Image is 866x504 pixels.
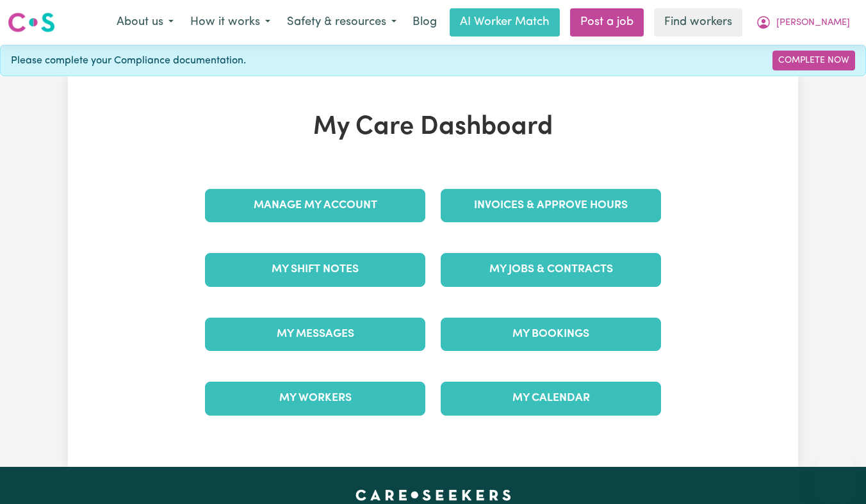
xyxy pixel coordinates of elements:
[108,9,182,36] button: About us
[441,382,661,415] a: My Calendar
[8,8,55,37] a: Careseekers logo
[205,253,425,286] a: My Shift Notes
[205,189,425,222] a: Manage My Account
[450,8,560,37] a: AI Worker Match
[776,16,850,30] span: [PERSON_NAME]
[815,453,856,494] iframe: Button to launch messaging window
[654,8,742,37] a: Find workers
[441,189,661,222] a: Invoices & Approve Hours
[748,9,858,36] button: My Account
[205,382,425,415] a: My Workers
[570,8,644,37] a: Post a job
[772,51,855,70] a: Complete Now
[355,490,511,500] a: Careseekers home page
[441,318,661,351] a: My Bookings
[182,9,279,36] button: How it works
[11,53,246,69] span: Please complete your Compliance documentation.
[197,112,669,143] h1: My Care Dashboard
[205,318,425,351] a: My Messages
[279,9,405,36] button: Safety & resources
[405,8,445,37] a: Blog
[8,11,55,34] img: Careseekers logo
[441,253,661,286] a: My Jobs & Contracts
